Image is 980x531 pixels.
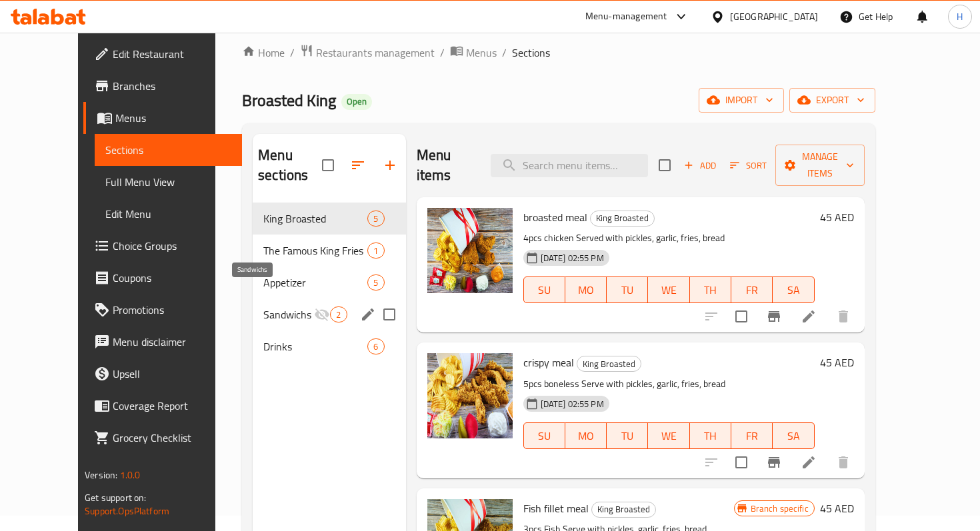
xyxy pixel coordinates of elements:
a: Upsell [83,358,241,390]
span: H [957,9,963,24]
a: Menus [83,102,241,134]
a: Grocery Checklist [83,422,241,454]
span: crispy meal [523,352,574,372]
span: WE [653,280,684,300]
button: import [699,88,784,113]
img: broasted meal [427,208,513,293]
span: Select to update [727,302,755,330]
div: King Broasted5 [253,203,405,235]
a: Home [242,45,285,61]
span: Sections [105,142,231,158]
div: [GEOGRAPHIC_DATA] [730,9,818,24]
a: Promotions [83,294,241,326]
div: Menu-management [585,9,667,25]
button: TU [607,276,648,303]
span: import [709,92,773,109]
button: FR [731,422,773,449]
div: Drinks6 [253,330,405,362]
input: search [491,154,648,177]
div: The Famous King Fries1 [253,235,405,266]
button: edit [358,304,378,324]
button: MO [565,422,607,449]
span: export [800,92,865,109]
a: Coupons [83,262,241,294]
span: Sandwichs [263,306,314,322]
span: TU [612,280,643,300]
span: FR [737,426,767,446]
button: SA [773,276,814,303]
a: Choice Groups [83,230,241,262]
span: Branches [113,78,231,94]
a: Restaurants management [300,44,435,61]
button: FR [731,276,773,303]
p: 5pcs boneless Serve with pickles, garlic, fries, bread [523,376,815,392]
h6: 45 AED [820,353,854,372]
span: Sort [730,158,767,173]
span: Edit Restaurant [113,46,231,62]
span: Menus [466,45,497,61]
span: broasted meal [523,207,587,227]
button: TU [607,422,648,449]
span: King Broasted [591,211,654,226]
span: SA [778,426,809,446]
span: TH [695,426,726,446]
span: [DATE] 02:55 PM [535,398,609,410]
a: Support.OpsPlatform [85,502,169,520]
span: Sections [512,45,550,61]
div: Sandwichs2edit [253,298,405,330]
a: Menus [450,44,497,61]
span: [DATE] 02:55 PM [535,252,609,265]
div: items [367,211,384,227]
span: Coverage Report [113,398,231,414]
span: Sort items [721,155,775,176]
span: 5 [368,276,383,289]
button: export [789,88,875,113]
button: Add [679,155,721,176]
svg: Inactive section [314,306,330,322]
span: King Broasted [577,356,641,372]
span: Menus [115,110,231,126]
div: King Broasted [263,211,367,227]
span: SU [529,280,560,300]
span: Upsell [113,366,231,382]
h2: Menu sections [258,145,321,185]
div: King Broasted [577,356,641,372]
span: 6 [368,340,383,353]
button: Manage items [775,145,865,186]
a: Edit Restaurant [83,38,241,70]
div: Open [341,94,372,110]
button: MO [565,276,607,303]
span: Promotions [113,302,231,318]
span: 2 [331,308,346,321]
span: Drinks [263,338,367,354]
button: WE [648,276,689,303]
li: / [440,45,445,61]
span: 1.0.0 [120,466,141,484]
span: Select section [651,151,679,179]
p: 4pcs chicken Served with pickles, garlic, fries, bread [523,230,815,247]
span: Fish fillet meal [523,498,589,518]
span: 1 [368,245,383,257]
a: Menu disclaimer [83,326,241,358]
div: The Famous King Fries [263,243,367,259]
div: King Broasted [591,502,656,518]
a: Edit menu item [801,454,817,470]
nav: Menu sections [253,197,405,368]
div: Appetizer5 [253,266,405,298]
span: Coupons [113,270,231,286]
span: King Broasted [592,502,655,517]
span: SA [778,280,809,300]
a: Branches [83,70,241,102]
button: WE [648,422,689,449]
span: 5 [368,213,383,225]
a: Edit Menu [95,198,241,230]
nav: breadcrumb [242,44,875,61]
span: Full Menu View [105,174,231,190]
span: Branch specific [745,502,814,515]
span: MO [571,426,601,446]
button: delete [827,446,859,478]
button: SU [523,276,565,303]
span: Appetizer [263,274,367,290]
